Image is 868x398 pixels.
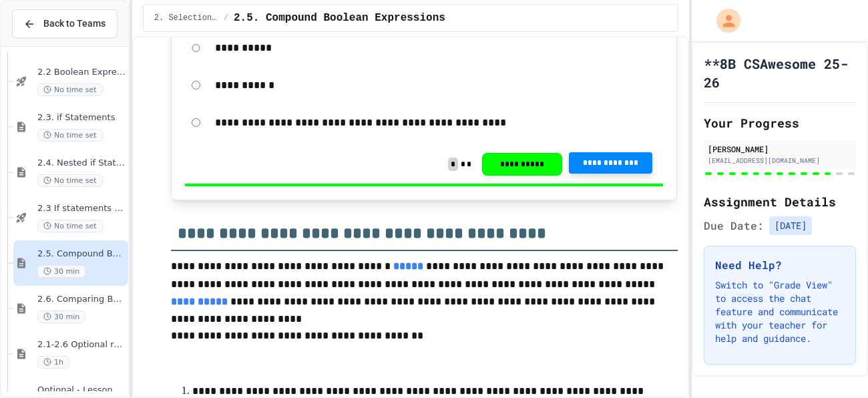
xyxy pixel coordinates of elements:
[37,112,126,124] span: 2.3. if Statements
[704,54,856,91] h1: **8B CSAwesome 25-26
[715,257,845,273] h3: Need Help?
[715,278,845,345] p: Switch to "Grade View" to access the chat feature and communicate with your teacher for help and ...
[708,156,852,166] div: [EMAIL_ADDRESS][DOMAIN_NAME]
[154,13,218,23] span: 2. Selection and Iteration
[37,174,103,187] span: No time set
[37,203,126,214] span: 2.3 If statements and Control Flow - Quiz
[37,67,126,78] span: 2.2 Boolean Expressions - Quiz
[769,216,812,235] span: [DATE]
[708,143,852,155] div: [PERSON_NAME]
[37,311,85,323] span: 30 min
[702,5,744,36] div: My Account
[37,385,126,396] span: Optional - Lesson 2.5 Quiz
[37,356,69,369] span: 1h
[704,218,764,234] span: Due Date:
[43,17,105,31] span: Back to Teams
[37,83,103,96] span: No time set
[37,248,126,260] span: 2.5. Compound Boolean Expressions
[37,129,103,142] span: No time set
[37,265,85,278] span: 30 min
[37,220,103,232] span: No time set
[37,294,126,305] span: 2.6. Comparing Boolean Expressions ([PERSON_NAME] Laws)
[704,192,856,211] h2: Assignment Details
[234,10,445,26] span: 2.5. Compound Boolean Expressions
[224,13,228,23] span: /
[704,114,856,132] h2: Your Progress
[37,158,126,169] span: 2.4. Nested if Statements
[37,339,126,351] span: 2.1-2.6 Optional review slides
